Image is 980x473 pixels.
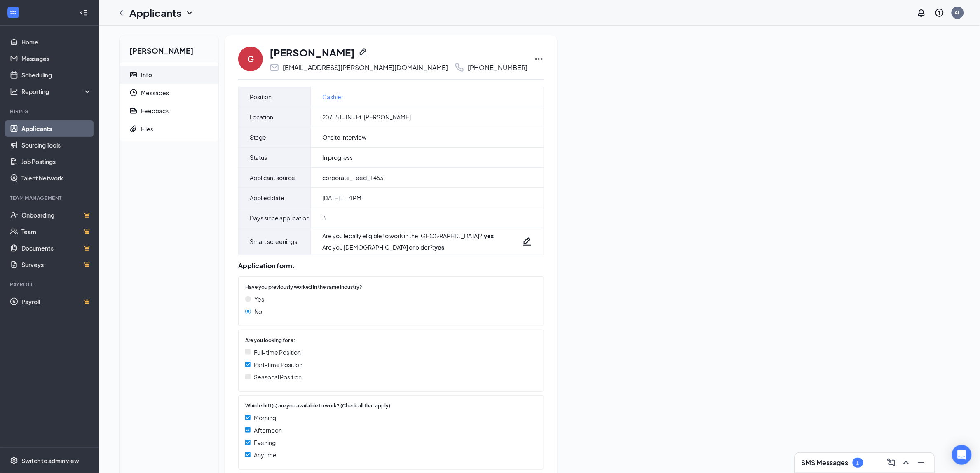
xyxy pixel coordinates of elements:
[322,194,361,202] span: [DATE] 1:14 PM
[802,458,849,467] h3: SMS Messages
[900,456,913,469] button: ChevronUp
[434,244,444,251] strong: yes
[21,34,92,50] a: Home
[80,9,88,17] svg: Collapse
[10,194,90,201] div: Team Management
[129,70,138,79] svg: ContactCard
[129,6,181,20] h1: Applicants
[522,236,532,246] svg: Pencil
[245,337,295,344] span: Are you looking for a:
[141,107,169,115] div: Feedback
[120,66,218,84] a: ContactCardInfo
[21,223,92,240] a: TeamCrown
[322,153,353,162] span: In progress
[21,120,92,137] a: Applicants
[21,153,92,170] a: Job Postings
[254,413,276,422] span: Morning
[322,133,366,141] span: Onsite Interview
[250,132,266,142] span: Stage
[120,120,218,138] a: PaperclipFiles
[322,214,326,222] span: 3
[916,458,926,468] svg: Minimize
[21,87,92,96] div: Reporting
[185,8,195,18] svg: ChevronDown
[21,170,92,186] a: Talent Network
[917,8,926,18] svg: Notifications
[322,173,383,182] span: corporate_feed_1453
[21,256,92,273] a: SurveysCrown
[358,47,368,57] svg: Pencil
[141,125,153,133] div: Files
[254,426,282,435] span: Afternoon
[9,8,17,16] svg: WorkstreamLogo
[21,50,92,67] a: Messages
[21,67,92,83] a: Scheduling
[270,63,279,73] svg: Email
[935,8,945,18] svg: QuestionInfo
[141,70,152,79] div: Info
[254,438,276,447] span: Evening
[21,240,92,256] a: DocumentsCrown
[120,35,218,62] h2: [PERSON_NAME]
[254,307,262,316] span: No
[245,402,390,410] span: Which shift(s) are you available to work? (Check all that apply)
[250,193,284,203] span: Applied date
[254,348,301,357] span: Full-time Position
[484,232,494,239] strong: yes
[129,125,138,133] svg: Paperclip
[914,456,928,469] button: Minimize
[250,236,297,246] span: Smart screenings
[283,63,448,72] div: [EMAIL_ADDRESS][PERSON_NAME][DOMAIN_NAME]
[21,137,92,153] a: Sourcing Tools
[250,152,267,162] span: Status
[120,102,218,120] a: ReportFeedback
[129,107,138,115] svg: Report
[322,243,494,251] div: Are you [DEMOGRAPHIC_DATA] or older? :
[885,456,898,469] button: ComposeMessage
[10,87,18,96] svg: Analysis
[955,9,961,16] div: AL
[254,360,302,369] span: Part-time Position
[129,89,138,97] svg: Clock
[245,283,362,291] span: Have you previously worked in the same industry?
[247,53,254,65] div: G
[455,63,464,73] svg: Phone
[238,262,544,270] div: Application form:
[250,92,272,102] span: Position
[901,458,911,468] svg: ChevronUp
[322,92,343,101] a: Cashier
[120,84,218,102] a: ClockMessages
[254,295,264,304] span: Yes
[10,281,90,288] div: Payroll
[468,63,528,72] div: [PHONE_NUMBER]
[270,45,355,59] h1: [PERSON_NAME]
[322,232,494,240] div: Are you legally eligible to work in the [GEOGRAPHIC_DATA]? :
[250,213,309,223] span: Days since application
[250,112,273,122] span: Location
[856,459,860,466] div: 1
[10,108,90,115] div: Hiring
[886,458,896,468] svg: ComposeMessage
[254,450,277,459] span: Anytime
[952,445,972,465] div: Open Intercom Messenger
[250,173,295,183] span: Applicant source
[116,8,126,18] svg: ChevronLeft
[21,207,92,223] a: OnboardingCrown
[141,84,212,102] span: Messages
[322,113,411,121] span: 207551- IN - Ft. [PERSON_NAME]
[21,457,79,465] div: Switch to admin view
[254,372,302,382] span: Seasonal Position
[21,293,92,310] a: PayrollCrown
[10,457,18,465] svg: Settings
[534,54,544,64] svg: Ellipses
